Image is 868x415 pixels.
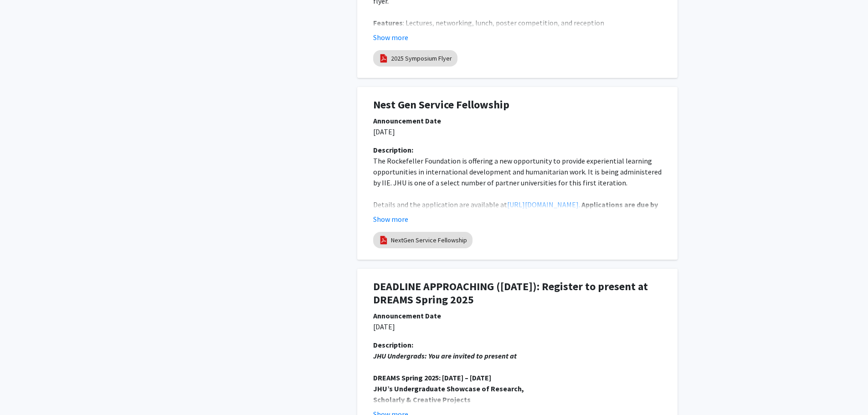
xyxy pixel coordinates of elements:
h1: Nest Gen Service Fellowship [373,98,662,112]
p: Details and the application are available at . [373,199,662,221]
p: The Rockefeller Foundation is offering a new opportunity to provide experiential learning opportu... [373,155,662,188]
button: Show more [373,32,408,43]
strong: DREAMS Spring 2025: [DATE] – [DATE] [373,373,491,382]
em: JHU Undergrads: You are invited to present at [373,351,517,360]
strong: JHU’s Undergraduate Showcase of Research, [373,384,524,393]
img: pdf_icon.png [379,235,389,245]
strong: Features [373,18,403,27]
p: [DATE] [373,126,662,137]
div: Description: [373,144,662,155]
div: Description: [373,339,662,350]
p: : Lectures, networking, lunch, poster competition, and reception [373,17,662,28]
img: pdf_icon.png [379,53,389,63]
h1: DEADLINE APPROACHING ([DATE]): Register to present at DREAMS Spring 2025 [373,280,662,307]
button: Show more [373,214,408,225]
div: Announcement Date [373,115,662,126]
a: 2025 Symposium Flyer [391,54,452,63]
div: Announcement Date [373,310,662,321]
a: NextGen Service Fellowship [391,236,467,245]
a: [URL][DOMAIN_NAME]. [507,200,580,209]
iframe: Chat [7,374,39,408]
p: [DATE] [373,321,662,332]
strong: Scholarly & Creative Projects [373,395,471,404]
